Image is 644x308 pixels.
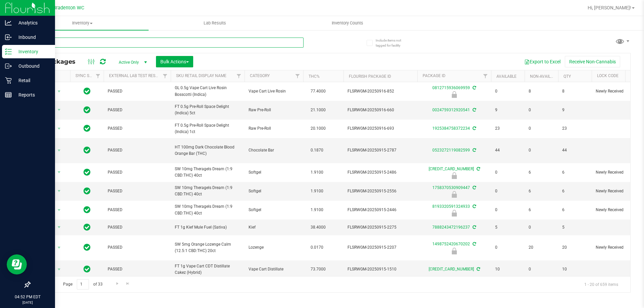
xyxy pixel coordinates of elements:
inline-svg: Inventory [5,48,12,55]
span: FLSRWGM-20250915-2556 [347,188,413,194]
inline-svg: Inbound [5,34,12,41]
span: select [55,168,63,177]
span: 20 [529,244,554,251]
span: FLSRWGM-20250915-2486 [347,169,413,176]
span: In Sync [84,86,91,96]
span: In Sync [84,145,91,155]
span: PASSED [108,224,167,231]
a: [CREDIT_CARD_NUMBER] [429,267,474,271]
span: select [55,124,63,133]
a: 1758370530909447 [432,185,470,190]
span: 44 [562,147,588,153]
span: FLSRWGM-20250915-2787 [347,147,413,153]
span: Newly Received [596,88,638,95]
span: 0 [495,188,521,194]
span: 0 [529,125,554,132]
span: Lozenge [249,244,299,251]
span: In Sync [84,168,91,177]
a: THC% [309,74,320,79]
inline-svg: Outbound [5,63,12,69]
button: Receive Non-Cannabis [565,56,620,67]
span: In Sync [84,186,91,196]
a: Filter [233,70,245,82]
span: PASSED [108,244,167,251]
span: PASSED [108,125,167,132]
p: Inventory [12,48,52,56]
span: Raw Pre-Roll [249,107,299,113]
span: HT 100mg Dark Chocolate Blood Orange Bar (THC) [175,144,240,157]
div: Newly Received [416,172,492,179]
span: PASSED [108,266,167,272]
button: Bulk Actions [156,56,193,67]
span: Sync from Compliance System [472,225,476,230]
span: 0 [495,244,521,251]
span: select [55,265,63,274]
span: 0 [529,224,554,231]
span: 0 [529,266,554,272]
span: Bulk Actions [160,59,189,64]
span: Sync from Compliance System [472,148,476,152]
a: Category [250,73,270,78]
button: Export to Excel [520,56,565,67]
div: Newly Received [416,210,492,217]
span: FLSRWGM-20250916-660 [347,107,413,113]
span: PASSED [108,188,167,194]
span: Sync from Compliance System [472,126,476,131]
span: All Packages [35,58,82,65]
span: GL 0.5g Vape Cart Live Rosin Bosscotti (Indica) [175,85,240,98]
span: select [55,223,63,232]
p: 04:52 PM EDT [3,294,52,300]
a: Inventory Counts [281,16,414,30]
span: 8 [562,88,588,95]
a: Qty [563,74,571,79]
span: FLSRWGM-20250915-1510 [347,266,413,272]
a: Filter [160,70,171,82]
span: In Sync [84,205,91,214]
span: Sync from Compliance System [472,242,476,246]
a: Lab Results [149,16,281,30]
a: Lock Code [597,73,619,78]
p: Retail [12,76,52,84]
a: Non-Available [530,74,560,79]
div: Newly Received [416,91,492,98]
span: 23 [495,125,521,132]
span: 21.1000 [307,105,329,115]
span: 6 [529,169,554,176]
span: Chocolate Bar [249,147,299,153]
span: FLSRWGM-20250915-2446 [347,207,413,213]
p: [DATE] [3,300,52,305]
span: FT 1g Vape Cart CDT Distillate Cakez (Hybrid) [175,263,240,276]
span: 1.9100 [307,168,327,177]
span: 10 [562,266,588,272]
span: In Sync [84,105,91,115]
span: FLSRWGM-20250915-2275 [347,224,413,231]
span: 6 [529,207,554,213]
span: select [55,146,63,155]
a: 0523272119082599 [432,148,470,152]
span: In Sync [84,124,91,133]
span: select [55,186,63,196]
span: 77.4000 [307,86,329,96]
p: Inbound [12,33,52,41]
span: FLSRWGM-20250915-2207 [347,244,413,251]
span: 0 [529,147,554,153]
a: [CREDIT_CARD_NUMBER] [429,167,474,171]
a: 1925384758372234 [432,126,470,131]
span: 1 - 20 of 659 items [579,279,624,289]
span: 0 [529,107,554,113]
a: Filter [93,70,104,82]
span: 38.4000 [307,223,329,232]
a: Filter [480,70,491,82]
span: 0.1870 [307,145,327,155]
span: Softgel [249,207,299,213]
span: 9 [495,107,521,113]
span: select [55,243,63,252]
a: Flourish Package ID [349,74,391,79]
a: 7888243472196237 [432,225,470,230]
span: FLSRWGM-20250916-852 [347,88,413,95]
a: Go to the last page [123,279,133,288]
span: In Sync [84,223,91,232]
span: Newly Received [596,188,638,194]
span: Vape Cart Live Rosin [249,88,299,95]
a: 8193320591324933 [432,204,470,209]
